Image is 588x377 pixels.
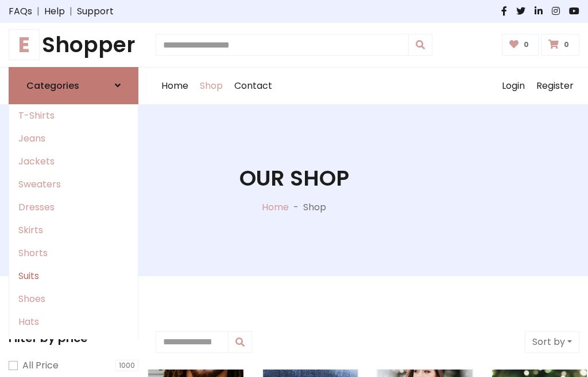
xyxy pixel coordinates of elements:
a: T-Shirts [9,104,138,127]
a: Help [44,5,65,18]
span: 0 [521,40,532,50]
a: Register [531,68,579,104]
span: | [32,5,44,18]
a: Login [496,68,531,104]
a: Hats [9,311,138,333]
p: - [289,201,303,214]
a: Shorts [9,242,138,265]
h1: Shopper [9,32,138,58]
a: EShopper [9,32,138,58]
a: Sweaters [9,173,138,196]
p: Shop [303,201,326,214]
a: 0 [541,34,579,56]
a: FAQs [9,5,32,18]
a: Support [77,5,114,18]
a: Dresses [9,196,138,219]
a: Shoes [9,288,138,311]
span: 1000 [115,360,138,371]
a: 0 [502,34,539,56]
h6: Categories [26,80,79,91]
a: Skirts [9,219,138,242]
a: Shop [194,68,229,104]
h1: Our Shop [239,166,349,191]
a: Suits [9,265,138,288]
button: Sort by [525,331,579,353]
a: Jeans [9,127,138,150]
h5: Filter by price [9,331,138,345]
a: Home [156,68,194,104]
a: Contact [229,68,278,104]
span: 0 [561,40,572,50]
label: All Price [22,359,59,372]
a: Categories [9,67,138,104]
span: | [65,5,77,18]
a: Jackets [9,150,138,173]
span: E [9,29,40,60]
a: Home [262,201,289,214]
